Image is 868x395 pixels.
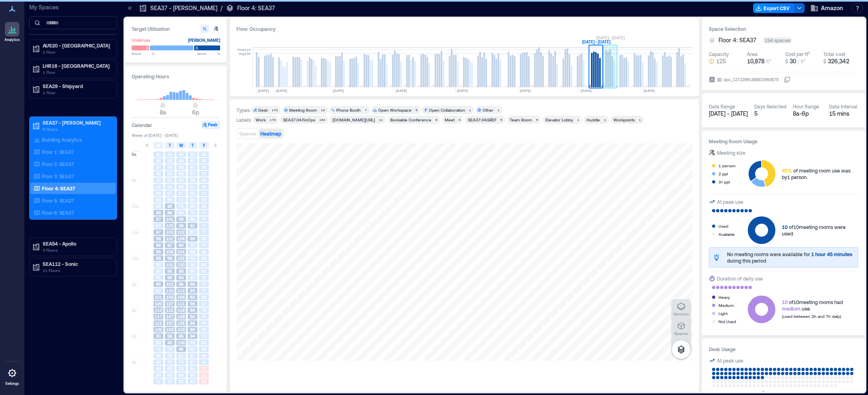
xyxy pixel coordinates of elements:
span: 58 [156,184,161,190]
div: [PERSON_NAME] [188,36,220,44]
text: [DATE] [581,88,592,93]
span: 99 [179,216,184,222]
span: 96 [156,249,161,255]
span: F [203,142,205,149]
span: 94 [179,242,184,248]
span: 74 [201,210,206,216]
span: 43 [201,184,206,190]
div: Other [483,107,494,113]
h3: Space Selection [709,25,858,33]
span: 48 [179,164,184,170]
span: 101 [166,236,173,242]
div: 9 [434,117,439,122]
span: T [191,142,194,149]
div: 1 [468,108,472,112]
div: Used [719,222,728,230]
button: Amazon [808,2,845,15]
div: Days Selected [754,103,786,110]
span: 26 [201,164,206,170]
div: Capacity [709,51,729,57]
span: 60 [179,177,184,183]
span: 89 [190,320,195,326]
span: (used between 2h and 7h daily) [782,314,841,319]
div: 9 [457,117,462,122]
div: Open Workspace [378,107,411,113]
span: 58 [179,171,184,177]
span: 112 [166,307,173,313]
span: 31 [201,177,206,183]
span: 46 [179,158,184,164]
span: 57 [201,268,206,274]
span: 47 [156,177,161,183]
span: 41 [190,158,195,164]
div: Light [719,309,727,317]
div: Floor Occupancy [236,25,693,33]
button: Spaces [671,319,691,338]
span: 10 [782,224,788,230]
span: 67 [201,301,206,307]
span: 75 [190,210,195,216]
span: 38 [190,151,195,157]
div: 5 [414,108,419,112]
div: Total cost [823,51,845,57]
text: [DATE] [457,88,468,93]
div: Workpoints [613,117,635,123]
span: 99 [167,255,172,261]
h3: Meeting Room Usage [709,137,858,145]
span: 11a [132,229,139,235]
span: 109 [177,314,185,319]
span: 69 [190,203,195,209]
span: 95 [156,281,161,287]
span: 111 [177,301,185,307]
span: 74 [201,320,206,326]
span: 10,878 [747,58,764,65]
span: 58 [201,197,206,203]
div: 1 [637,117,642,122]
span: Week of [DATE] - [DATE] [132,132,220,138]
span: 326,342 [828,58,849,65]
span: 52 [190,275,195,281]
button: Spaces [238,129,258,138]
div: of meeting room use was by 1 person . [782,167,858,180]
p: Floor 5: SEA37 [42,197,74,204]
span: 6p [192,109,199,116]
span: 60 [190,268,195,274]
p: SEA29 - Shipyard [43,83,111,89]
div: 3+ ppl [719,178,730,186]
p: SEA37 - [PERSON_NAME] [43,119,111,126]
span: 68 [201,294,206,300]
div: Types [236,107,250,113]
span: 47 [201,190,206,196]
span: 106 [177,236,185,242]
div: At peak use [717,198,743,206]
text: [DATE] [396,88,407,93]
p: 4 Floors [43,247,111,253]
text: [DATE] [644,88,655,93]
span: 90 [156,333,161,339]
span: 103 [177,327,185,332]
div: 7 [363,108,368,112]
span: 66 [190,262,195,268]
span: 54 [167,184,172,190]
span: Below % [132,51,154,56]
div: Underuse [132,36,150,44]
p: Floor 4: SEA37 [42,185,75,192]
span: 103 [166,229,173,235]
div: No meeting rooms were available for during this period [727,251,855,264]
span: 86 [190,216,195,222]
span: 71 [179,197,184,203]
span: 10a [132,203,139,209]
p: Sensors [673,311,689,316]
span: Above % [197,51,220,56]
span: 102 [177,229,185,235]
span: $ [785,58,788,64]
p: SEA112 - Sonic [43,261,111,267]
span: 77 [201,288,206,294]
span: 71 [201,223,206,229]
span: 8a [160,109,166,116]
span: 101 [166,216,173,222]
p: Floor 6: SEA37 [42,209,74,216]
span: 94 [179,275,184,281]
span: 30 [156,151,161,157]
span: 85 [156,268,161,274]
